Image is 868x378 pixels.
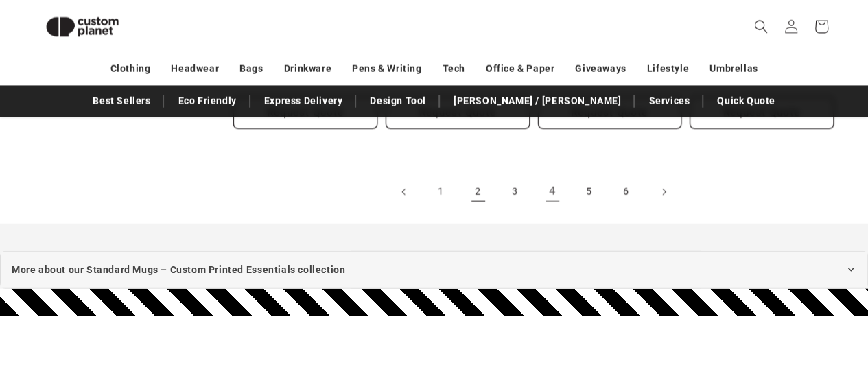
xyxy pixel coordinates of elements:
[709,57,758,81] a: Umbrellas
[389,177,419,207] a: Previous page
[642,89,696,113] a: Services
[710,89,782,113] a: Quick Quote
[363,89,433,113] a: Design Tool
[426,177,456,207] a: Page 1
[442,57,465,81] a: Tech
[611,177,642,207] a: Page 6
[537,177,567,207] a: Page 4
[447,89,628,113] a: [PERSON_NAME] / [PERSON_NAME]
[575,57,626,81] a: Giveaways
[284,57,331,81] a: Drinkware
[86,89,157,113] a: Best Sellers
[12,261,345,279] span: More about our Standard Mugs – Custom Printed Essentials collection
[257,89,350,113] a: Express Delivery
[171,57,219,81] a: Headwear
[233,177,834,207] nav: Pagination
[34,5,130,49] img: Custom Planet
[486,57,554,81] a: Office & Paper
[463,177,493,207] a: Page 2
[574,177,605,207] a: Page 5
[239,57,263,81] a: Bags
[171,89,243,113] a: Eco Friendly
[352,57,421,81] a: Pens & Writing
[500,177,530,207] a: Page 3
[647,57,689,81] a: Lifestyle
[746,12,776,42] summary: Search
[110,57,151,81] a: Clothing
[799,312,868,378] iframe: Chat Widget
[648,177,679,207] a: Next page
